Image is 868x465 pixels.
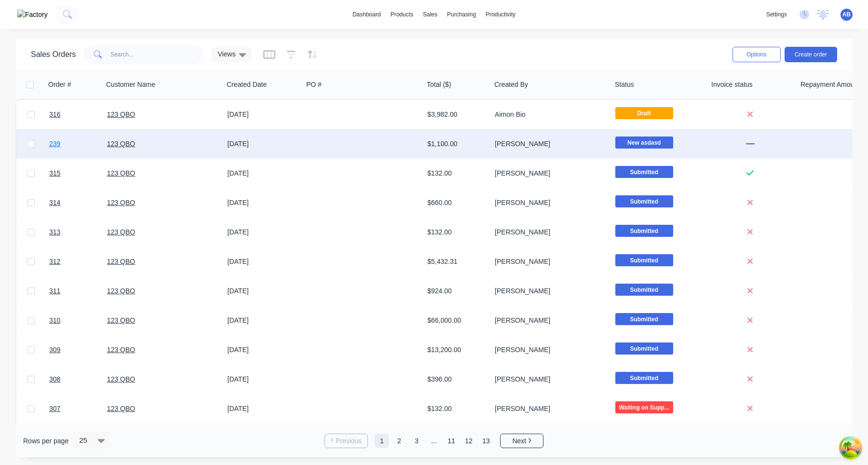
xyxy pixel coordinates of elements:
[427,434,441,448] a: Jump forward
[107,140,135,148] a: 123 QBO
[842,10,851,19] span: AB
[392,434,407,448] a: Page 2
[228,374,299,384] div: [DATE]
[442,7,481,22] div: purchasing
[107,110,135,118] a: 123 QBO
[615,225,673,237] span: Submitted
[228,139,299,149] div: [DATE]
[495,404,602,413] div: [PERSON_NAME]
[49,247,107,276] a: 312
[427,139,484,149] div: $1,100.00
[495,227,602,237] div: [PERSON_NAME]
[444,434,459,448] a: Page 11
[17,10,48,20] img: Factory
[495,198,602,207] div: [PERSON_NAME]
[107,199,135,206] a: 123 QBO
[732,47,781,62] button: Options
[228,404,299,413] div: [DATE]
[427,404,484,413] div: $132.00
[48,80,71,89] div: Order #
[461,434,476,448] a: Page 12
[615,372,673,384] span: Submitted
[427,345,484,355] div: $13,200.00
[49,404,60,413] span: 307
[501,436,543,446] a: Next page
[615,401,673,413] span: Waiting on Supp...
[615,284,673,296] span: Submitted
[495,257,602,266] div: [PERSON_NAME]
[427,374,484,384] div: $396.00
[49,257,60,266] span: 312
[110,45,204,64] input: Search...
[615,166,673,178] span: Submitted
[494,80,528,89] div: Created By
[107,405,135,412] a: 123 QBO
[479,434,493,448] a: Page 13
[321,434,547,448] ul: Pagination
[228,109,299,119] div: [DATE]
[49,306,107,335] a: 310
[107,346,135,354] a: 123 QBO
[228,345,299,355] div: [DATE]
[49,100,107,129] a: 316
[49,168,60,178] span: 315
[427,286,484,296] div: $924.00
[615,313,673,325] span: Submitted
[495,315,602,325] div: [PERSON_NAME]
[107,228,135,236] a: 123 QBO
[427,227,484,237] div: $132.00
[106,80,155,89] div: Customer Name
[107,375,135,383] a: 123 QBO
[228,315,299,325] div: [DATE]
[615,107,673,119] span: Draft
[107,316,135,324] a: 123 QBO
[418,7,442,22] div: sales
[49,365,107,394] a: 308
[217,49,235,59] span: Views
[49,188,107,217] a: 314
[49,109,60,119] span: 316
[31,50,76,59] h1: Sales Orders
[761,7,792,22] div: settings
[427,198,484,207] div: $660.00
[49,335,107,364] a: 309
[495,168,602,178] div: [PERSON_NAME]
[336,436,362,446] span: Previous
[495,286,602,296] div: [PERSON_NAME]
[615,137,673,149] span: New asdasd
[495,345,602,355] div: [PERSON_NAME]
[228,198,299,207] div: [DATE]
[49,276,107,305] a: 311
[228,286,299,296] div: [DATE]
[306,80,322,89] div: PO #
[228,227,299,237] div: [DATE]
[49,394,107,423] a: 307
[615,80,634,89] div: Status
[49,345,60,355] span: 309
[107,287,135,295] a: 123 QBO
[49,159,107,188] a: 315
[427,109,484,119] div: $3,982.00
[409,434,424,448] a: Page 3
[785,47,837,62] button: Create order
[49,139,60,149] span: 239
[427,257,484,266] div: $5,432.31
[49,315,60,325] span: 310
[512,436,526,446] span: Next
[49,227,60,237] span: 313
[228,257,299,266] div: [DATE]
[615,195,673,207] span: Submitted
[107,169,135,177] a: 123 QBO
[49,286,60,296] span: 311
[495,374,602,384] div: [PERSON_NAME]
[325,436,367,446] a: Previous page
[107,258,135,265] a: 123 QBO
[481,7,520,22] div: productivity
[495,139,602,149] div: [PERSON_NAME]
[615,342,673,355] span: Submitted
[711,80,753,89] div: Invoice status
[427,80,451,89] div: Total ($)
[49,129,107,158] a: 239
[615,254,673,266] span: Submitted
[49,424,107,452] a: 270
